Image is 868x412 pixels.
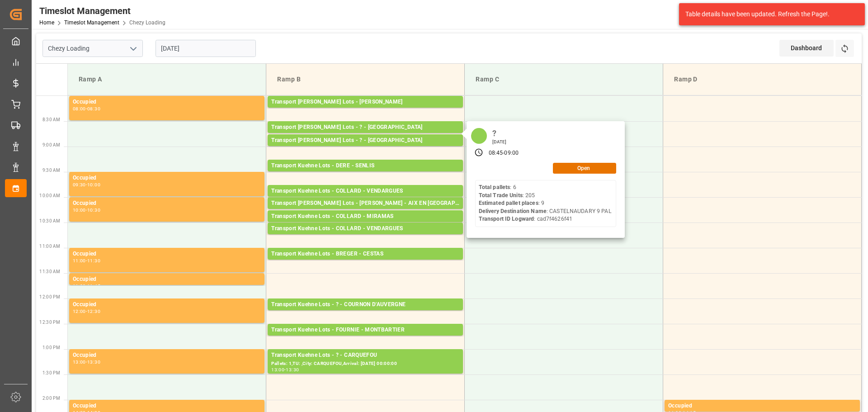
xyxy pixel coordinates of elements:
[271,224,459,233] div: Transport Kuehne Lots - COLLARD - VENDARGUES
[271,136,459,145] div: Transport [PERSON_NAME] Lots - ? - [GEOGRAPHIC_DATA]
[156,40,256,57] input: DD-MM-YYYY
[271,123,459,132] div: Transport [PERSON_NAME] Lots - ? - [GEOGRAPHIC_DATA]
[472,71,656,88] div: Ramp C
[39,269,60,274] span: 11:30 AM
[73,98,261,107] div: Occupied
[504,149,519,157] div: 09:00
[779,40,834,57] div: Dashboard
[489,126,510,139] div: ?
[271,196,459,204] div: Pallets: 1,TU: ,City: VENDARGUES,Arrival: [DATE] 00:00:00
[271,351,459,360] div: Transport Kuehne Lots - ? - CARQUEFOU
[479,184,612,223] div: : 6 : 205 : 9 : CASTELNAUDARY 9 PAL : cad7f4626f41
[86,360,87,364] div: -
[126,42,140,56] button: open menu
[39,218,60,223] span: 10:30 AM
[284,368,286,372] div: -
[503,149,504,157] div: -
[87,309,100,313] div: 12:30
[73,275,261,284] div: Occupied
[489,149,503,157] div: 08:45
[87,107,100,111] div: 08:30
[42,370,60,375] span: 1:30 PM
[271,250,459,259] div: Transport Kuehne Lots - BREGER - CESTAS
[86,183,87,187] div: -
[86,107,87,111] div: -
[42,117,60,122] span: 8:30 AM
[87,259,100,263] div: 11:30
[271,98,459,107] div: Transport [PERSON_NAME] Lots - [PERSON_NAME]
[86,208,87,212] div: -
[271,187,459,196] div: Transport Kuehne Lots - COLLARD - VENDARGUES
[479,216,534,222] b: Transport ID Logward
[271,107,459,114] div: Pallets: 15,TU: 224,City: CARQUEFOU,Arrival: [DATE] 00:00:00
[271,326,459,335] div: Transport Kuehne Lots - FOURNIE - MONTBARTIER
[73,309,86,313] div: 12:00
[73,208,86,212] div: 10:00
[73,259,86,263] div: 11:00
[271,208,459,216] div: Pallets: ,TU: 97,City: [GEOGRAPHIC_DATA],Arrival: [DATE] 00:00:00
[86,309,87,313] div: -
[42,40,143,57] input: Type to search/select
[271,161,459,170] div: Transport Kuehne Lots - DERE - SENLIS
[39,4,165,18] div: Timeslot Management
[479,208,547,214] b: Delivery Destination Name
[271,145,459,153] div: Pallets: 6,TU: 205,City: [GEOGRAPHIC_DATA],Arrival: [DATE] 00:00:00
[87,360,100,364] div: 13:30
[86,259,87,263] div: -
[670,71,854,88] div: Ramp D
[271,132,459,140] div: Pallets: 13,TU: 210,City: [GEOGRAPHIC_DATA],Arrival: [DATE] 00:00:00
[553,163,616,174] button: Open
[39,244,60,249] span: 11:00 AM
[39,193,60,198] span: 10:00 AM
[271,309,459,317] div: Pallets: 6,TU: 84,City: COURNON D'AUVERGNE,Arrival: [DATE] 00:00:00
[274,71,457,88] div: Ramp B
[64,19,119,26] a: Timeslot Management
[73,402,261,411] div: Occupied
[73,351,261,360] div: Occupied
[87,208,100,212] div: 10:30
[73,107,86,111] div: 08:00
[489,139,510,145] div: [DATE]
[271,259,459,266] div: Pallets: 4,TU: 490,City: [GEOGRAPHIC_DATA],Arrival: [DATE] 00:00:00
[479,200,538,206] b: Estimated pallet places
[39,19,54,26] a: Home
[42,345,60,350] span: 1:00 PM
[42,396,60,401] span: 2:00 PM
[271,199,459,208] div: Transport [PERSON_NAME] Lots - [PERSON_NAME] - AIX EN [GEOGRAPHIC_DATA]
[271,368,284,372] div: 13:00
[271,221,459,229] div: Pallets: 3,TU: 56,City: [GEOGRAPHIC_DATA],Arrival: [DATE] 00:00:00
[73,174,261,183] div: Occupied
[271,360,459,368] div: Pallets: 1,TU: ,City: CARQUEFOU,Arrival: [DATE] 00:00:00
[42,142,60,147] span: 9:00 AM
[271,335,459,342] div: Pallets: 2,TU: 62,City: MONTBARTIER,Arrival: [DATE] 00:00:00
[73,199,261,208] div: Occupied
[73,300,261,309] div: Occupied
[87,183,100,187] div: 10:00
[73,360,86,364] div: 13:00
[75,71,259,88] div: Ramp A
[271,212,459,221] div: Transport Kuehne Lots - COLLARD - MIRAMAS
[685,9,852,19] div: Table details have been updated. Refresh the Page!.
[86,284,87,288] div: -
[286,368,299,372] div: 13:30
[39,320,60,325] span: 12:30 PM
[73,284,86,288] div: 11:30
[479,184,510,190] b: Total pallets
[39,294,60,299] span: 12:00 PM
[271,233,459,241] div: Pallets: 5,TU: 524,City: [GEOGRAPHIC_DATA],Arrival: [DATE] 00:00:00
[479,192,523,199] b: Total Trade Units
[73,183,86,187] div: 09:30
[42,168,60,173] span: 9:30 AM
[87,284,100,288] div: 11:45
[73,250,261,259] div: Occupied
[668,402,856,411] div: Occupied
[271,300,459,309] div: Transport Kuehne Lots - ? - COURNON D'AUVERGNE
[271,170,459,178] div: Pallets: 1,TU: 209,City: [GEOGRAPHIC_DATA],Arrival: [DATE] 00:00:00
